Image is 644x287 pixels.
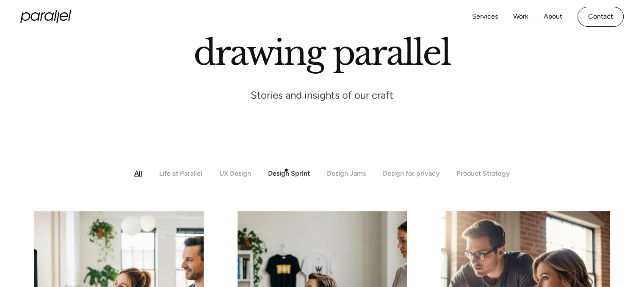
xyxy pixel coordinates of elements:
div: Life at Parallel [159,169,202,177]
a: Services [472,11,498,23]
div: Design Jams [327,169,366,177]
div: Design Sprint [268,169,310,177]
a: home [20,10,71,23]
div: UX Design [219,169,251,177]
a: Work [513,11,528,23]
div: All [134,169,142,177]
div: Design for privacy [383,169,439,177]
div: Product Strategy [456,169,510,177]
a: Contact [578,7,624,27]
a: About [544,11,562,23]
p: Stories and insights of our craft [251,88,393,102]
